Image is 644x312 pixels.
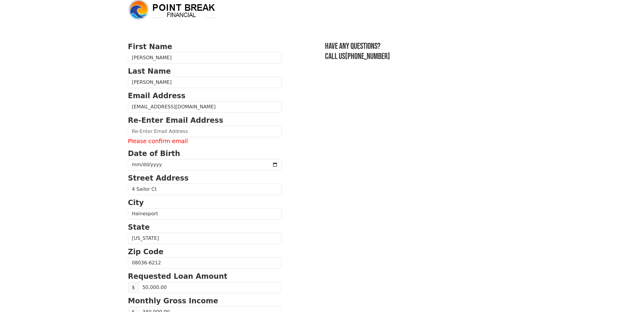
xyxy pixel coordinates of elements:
[325,52,516,62] h3: Call us
[128,174,189,182] strong: Street Address
[128,77,282,88] input: Last Name
[128,184,282,195] input: Street Address
[128,126,282,137] input: Re-Enter Email Address
[128,199,144,207] strong: City
[128,223,150,231] strong: State
[345,52,390,61] a: [PHONE_NUMBER]
[128,101,282,113] input: Email Address
[128,116,223,125] strong: Re-Enter Email Address
[128,137,282,146] label: Please confirm email
[128,43,172,51] strong: First Name
[128,52,282,63] input: First Name
[128,92,185,100] strong: Email Address
[128,272,227,281] strong: Requested Loan Amount
[128,149,180,158] strong: Date of Birth
[325,41,516,52] h3: Have any questions?
[128,67,171,75] strong: Last Name
[128,208,282,219] input: City
[128,296,282,306] p: Monthly Gross Income
[128,248,164,256] strong: Zip Code
[138,282,282,293] input: Requested Loan Amount
[128,282,139,293] span: $
[128,257,282,269] input: Zip Code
